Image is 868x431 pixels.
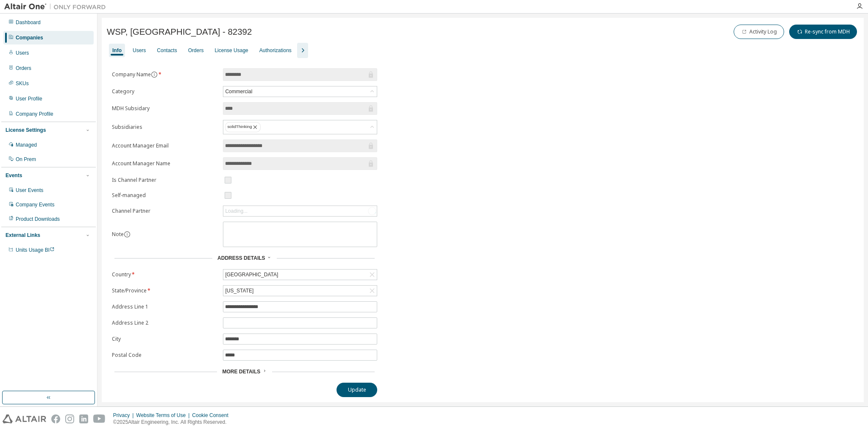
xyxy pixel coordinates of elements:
div: Orders [16,65,31,72]
label: Account Manager Email [112,142,218,149]
label: Postal Code [112,352,218,359]
label: Category [112,88,218,95]
div: Privacy [113,412,136,419]
p: © 2025 Altair Engineering, Inc. All Rights Reserved. [113,419,234,426]
div: solidThinking [223,120,377,134]
label: Note [112,231,124,238]
img: linkedin.svg [79,414,88,423]
div: License Usage [214,47,248,54]
div: Companies [16,34,43,41]
div: User Events [16,187,43,194]
div: Dashboard [16,19,41,26]
div: Users [133,47,146,54]
div: On Prem [16,156,36,163]
button: Update [337,383,377,397]
label: Account Manager Name [112,160,218,167]
div: [GEOGRAPHIC_DATA] [224,270,279,279]
div: Website Terms of Use [136,412,192,419]
div: Company Profile [16,111,53,117]
div: User Profile [16,95,42,102]
div: Product Downloads [16,216,60,222]
label: Address Line 2 [112,320,218,326]
div: [US_STATE] [223,286,377,296]
img: altair_logo.svg [3,414,46,423]
img: facebook.svg [51,414,60,423]
button: Activity Log [734,25,784,39]
div: Contacts [157,47,177,54]
span: More Details [222,369,260,375]
img: Altair One [4,3,110,11]
button: information [124,231,131,238]
div: Company Events [16,201,54,208]
div: SKUs [16,80,29,87]
div: Authorizations [259,47,292,54]
label: MDH Subsidary [112,105,218,112]
div: Commercial [223,86,377,97]
span: Units Usage BI [16,247,55,253]
div: Loading... [223,206,377,216]
div: License Settings [6,127,46,133]
div: Managed [16,142,37,148]
div: Users [16,50,29,56]
label: Channel Partner [112,208,218,214]
div: Cookie Consent [192,412,233,419]
div: solidThinking [225,122,261,132]
div: Info [112,47,122,54]
img: youtube.svg [93,414,106,423]
span: WSP, [GEOGRAPHIC_DATA] - 82392 [107,27,252,37]
label: Country [112,271,218,278]
div: Events [6,172,22,179]
button: information [151,71,158,78]
div: External Links [6,232,40,239]
label: Subsidiaries [112,124,218,131]
label: Address Line 1 [112,303,218,310]
div: Loading... [225,208,248,214]
img: instagram.svg [65,414,74,423]
label: Company Name [112,71,218,78]
label: Self-managed [112,192,218,199]
label: City [112,336,218,342]
label: State/Province [112,287,218,294]
div: Orders [188,47,204,54]
span: Address Details [217,255,265,261]
button: Re-sync from MDH [789,25,857,39]
div: [GEOGRAPHIC_DATA] [223,270,377,280]
div: Commercial [224,87,253,96]
div: [US_STATE] [224,286,255,295]
label: Is Channel Partner [112,177,218,184]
